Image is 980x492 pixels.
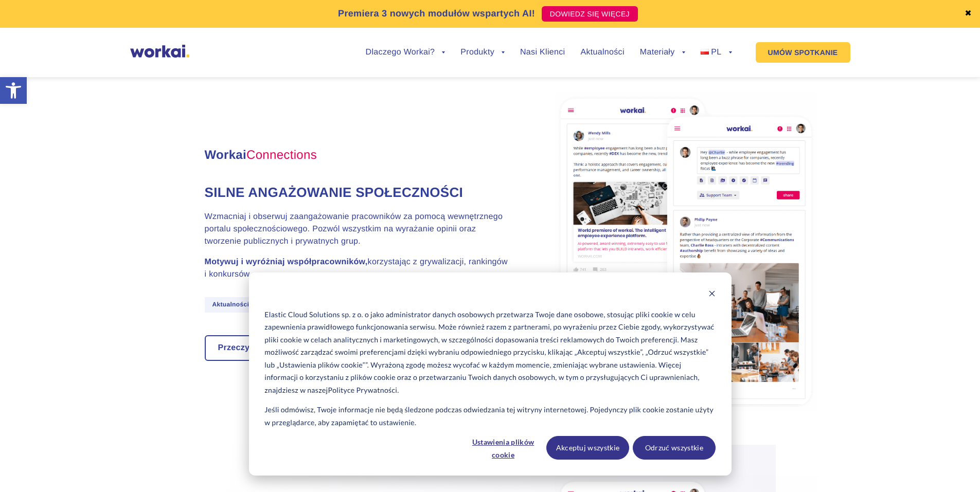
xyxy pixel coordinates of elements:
[5,404,283,487] iframe: Popup CTA
[580,48,624,57] a: Aktualności
[205,211,513,248] p: Wzmacniaj i obserwuj zaangażowanie pracowników za pomocą wewnętrznego portalu społecznościowego. ...
[464,436,543,460] button: Ustawienia plików cookie
[460,48,505,57] a: Produkty
[756,42,850,63] a: UMÓW SPOTKANIE
[542,6,638,22] a: DOWIEDZ SIĘ WIĘCEJ
[246,148,317,162] span: Connections
[205,258,368,266] strong: Motywuj i wyróżniaj współpracowników,
[264,404,715,429] p: Jeśli odmówisz, Twoje informacje nie będą śledzone podczas odwiedzania tej witryny internetowej. ...
[249,272,732,476] div: Cookie banner
[633,436,716,460] button: Odrzuć wszystkie
[206,336,300,360] a: Przeczytaj więcej
[708,288,716,301] button: Dismiss cookie banner
[205,183,513,202] h4: Silne angażowanie społeczności
[366,48,446,57] a: Dlaczego Workai?
[965,10,972,18] a: ✖
[205,297,257,312] span: Aktualności
[328,384,399,397] a: Polityce Prywatności.
[711,48,721,57] span: PL
[546,436,629,460] button: Akceptuj wszystkie
[520,48,565,57] a: Nasi Klienci
[205,256,513,281] p: korzystając z grywalizacji, rankingów i konkursów.
[264,308,715,397] p: Elastic Cloud Solutions sp. z o. o jako administrator danych osobowych przetwarza Twoje dane osob...
[640,48,685,57] a: Materiały
[338,7,535,21] p: Premiera 3 nowych modułów wspartych AI!
[205,146,513,165] h3: Workai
